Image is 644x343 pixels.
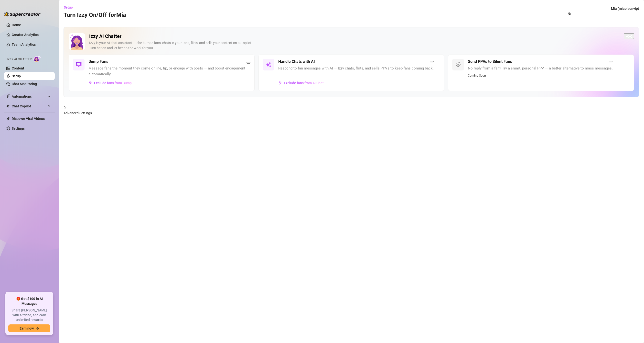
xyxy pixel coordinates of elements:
[278,66,434,71] span: Respond to fan messages with AI — Izzy chats, flirts, and sells PPVs to keep fans coming back.
[64,5,73,9] span: Setup
[12,31,51,39] a: Creator Analytics
[69,33,85,50] img: Izzy AI Chatter
[6,94,10,98] span: thunderbolt
[12,117,45,121] a: Discover Viral Videos
[76,62,82,68] img: svg%3e
[8,297,50,306] span: 🎁 Get $100 in AI Messages
[278,79,324,87] button: Exclude fans from AI Chat
[94,81,132,85] span: Exclude fans from Bump
[12,66,24,70] a: Content
[12,23,21,27] a: Home
[626,35,629,38] img: svg%3e
[266,62,271,68] img: svg%3e
[89,40,620,51] div: Izzy is your AI chat assistant — she bumps fans, chats in your tone, flirts, and sells your conte...
[284,81,324,85] span: Exclude fans from AI Chat
[468,66,613,71] span: No reply from a fan? Try a smart, personal PPV — a better alternative to mass messages.
[88,59,108,65] h5: Bump Fans
[4,12,41,17] img: logo-BBDzfeDw.svg
[568,12,571,16] span: team
[468,73,486,78] span: Coming Soon
[20,326,34,330] span: Earn now
[64,11,126,19] h3: Turn Izzy On/Off for Mia
[64,3,77,11] button: Setup
[7,57,32,62] span: Izzy AI Chatter
[12,92,46,100] span: Automations
[278,59,315,65] h5: Handle Chats with AI
[8,324,50,332] button: Earn nowarrow-right
[12,102,46,110] span: Chat Copilot
[629,35,632,38] img: svg%3e
[468,59,512,65] h5: Send PPVs to Silent Fans
[279,81,282,85] img: svg%3e
[36,327,39,330] span: arrow-right
[88,66,250,77] span: Message fans the moment they come online, tip, or engage with posts — and boost engagement automa...
[12,74,21,78] a: Setup
[88,79,132,87] button: Exclude fans from Bump
[455,62,461,68] img: svg%3e
[89,33,620,39] h2: Izzy AI Chatter
[89,81,92,85] img: svg%3e
[64,111,92,115] span: Advanced Settings
[12,43,36,46] a: Team Analytics
[8,308,50,322] span: Share [PERSON_NAME] with a friend, and earn unlimited rewards
[12,126,25,130] a: Settings
[64,105,639,110] div: collapsed
[6,104,10,108] img: Chat Copilot
[611,7,639,11] span: Mia (miaolsonvip)
[64,106,67,109] span: collapsed
[33,55,41,62] img: AI Chatter
[12,82,37,86] a: Chat Monitoring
